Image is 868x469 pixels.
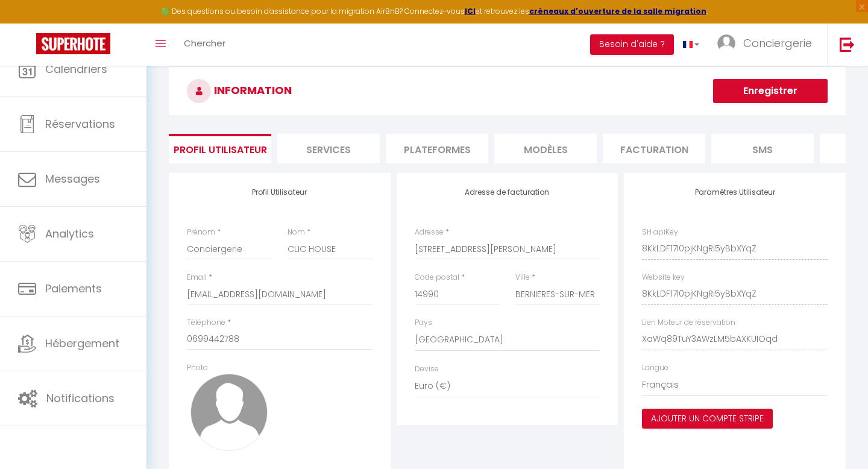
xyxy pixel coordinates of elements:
[415,272,459,283] label: Code postal
[386,134,488,163] li: Plateformes
[45,226,94,241] span: Analytics
[46,391,115,406] span: Notifications
[713,79,828,103] button: Enregistrer
[190,374,268,451] img: avatar.png
[277,134,380,163] li: Services
[10,5,46,41] button: Ouvrir le widget de chat LiveChat
[187,362,208,374] label: Photo
[642,362,668,374] label: Langue
[642,227,678,238] label: SH apiKey
[36,33,110,54] img: Super Booking
[187,188,373,197] h4: Profil Utilisateur
[415,227,444,238] label: Adresse
[529,6,706,16] a: créneaux d'ouverture de la salle migration
[642,317,735,329] label: Lien Moteur de réservation
[840,37,855,52] img: logout
[169,67,846,115] h3: INFORMATION
[169,134,271,163] li: Profil Utilisateur
[465,6,476,16] a: ICI
[743,36,812,51] span: Conciergerie
[711,134,814,163] li: SMS
[45,171,100,186] span: Messages
[642,409,773,429] button: Ajouter un compte Stripe
[642,272,685,283] label: Website key
[590,34,674,55] button: Besoin d'aide ?
[415,364,439,375] label: Devise
[515,272,530,283] label: Ville
[415,317,432,329] label: Pays
[45,61,107,77] span: Calendriers
[642,188,828,197] h4: Paramètres Utilisateur
[415,188,600,197] h4: Adresse de facturation
[45,281,102,296] span: Paiements
[494,134,597,163] li: MODÈLES
[603,134,705,163] li: Facturation
[45,116,115,131] span: Réservations
[187,317,225,329] label: Téléphone
[187,227,215,238] label: Prénom
[175,24,234,66] a: Chercher
[187,272,207,283] label: Email
[288,227,305,238] label: Nom
[717,34,735,52] img: ...
[45,336,119,351] span: Hébergement
[708,24,827,66] a: ... Conciergerie
[184,37,225,49] span: Chercher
